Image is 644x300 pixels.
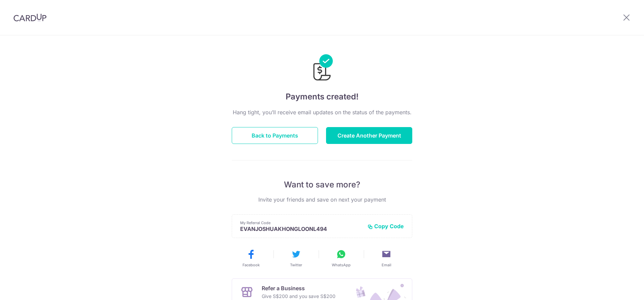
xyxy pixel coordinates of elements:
p: EVANJOSHUAKHONGLOONL494 [240,226,362,232]
span: Facebook [243,262,260,268]
button: Copy Code [367,223,404,230]
button: Email [366,249,406,268]
h4: Payments created! [232,91,412,103]
button: Facebook [231,249,271,268]
span: Twitter [290,262,302,268]
span: WhatsApp [332,262,351,268]
span: Email [382,262,391,268]
p: Invite your friends and save on next your payment [232,196,412,204]
button: WhatsApp [321,249,361,268]
p: Want to save more? [232,179,412,190]
p: Hang tight, you’ll receive email updates on the status of the payments. [232,108,412,116]
img: Payments [311,54,333,83]
button: Back to Payments [232,127,318,144]
p: My Referral Code [240,220,362,226]
p: Refer a Business [262,284,335,292]
button: Twitter [276,249,316,268]
button: Create Another Payment [326,127,412,144]
img: CardUp [13,13,46,22]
